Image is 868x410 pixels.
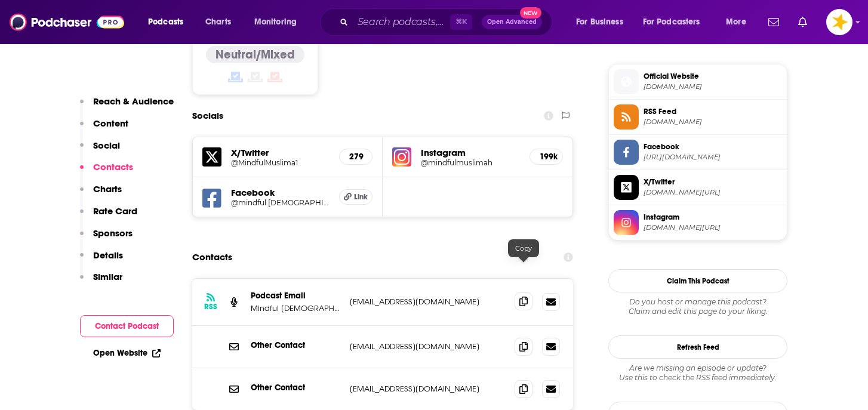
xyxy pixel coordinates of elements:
[614,175,782,200] a: X/Twitter[DOMAIN_NAME][URL]
[568,13,638,32] button: open menu
[644,177,782,187] span: X/Twitter
[614,140,782,165] a: Facebook[URL][DOMAIN_NAME]
[520,7,541,19] span: New
[635,13,718,32] button: open menu
[482,15,542,29] button: Open AdvancedNew
[350,297,505,307] p: [EMAIL_ADDRESS][DOMAIN_NAME]
[614,210,782,235] a: Instagram[DOMAIN_NAME][URL]
[764,12,784,32] a: Show notifications dropdown
[80,227,133,249] button: Sponsors
[608,297,787,307] span: Do you host or manage this podcast?
[198,13,238,32] a: Charts
[148,14,183,30] span: Podcasts
[140,13,199,32] button: open menu
[726,14,746,30] span: More
[254,14,297,30] span: Monitoring
[644,212,782,223] span: Instagram
[508,239,539,257] div: Copy
[540,152,553,162] h5: 199k
[93,227,133,239] p: Sponsors
[826,9,852,35] img: User Profile
[644,106,782,117] span: RSS Feed
[421,158,520,167] a: @mindfulmuslimah
[251,383,340,393] p: Other Contact
[608,297,787,316] div: Claim and edit this page to your liking.
[576,14,623,30] span: For Business
[354,192,368,202] span: Link
[204,302,217,312] h3: RSS
[614,69,782,94] a: Official Website[DOMAIN_NAME]
[80,249,123,272] button: Details
[192,246,232,269] h2: Contacts
[644,153,782,162] span: https://www.facebook.com/mindful.muslimah.50
[80,183,122,205] button: Charts
[608,335,787,359] button: Refresh Feed
[251,291,340,301] p: Podcast Email
[231,187,330,198] h5: Facebook
[216,47,295,62] h4: Neutral/Mixed
[643,14,700,30] span: For Podcasters
[93,95,174,107] p: Reach & Audience
[80,205,137,227] button: Rate Card
[10,11,124,33] img: Podchaser - Follow, Share and Rate Podcasts
[80,271,122,293] button: Similar
[231,198,330,207] a: @mindful.[DEMOGRAPHIC_DATA].50
[644,188,782,197] span: twitter.com/MindfulMuslima1
[353,13,450,32] input: Search podcasts, credits, & more...
[93,205,137,217] p: Rate Card
[331,8,564,36] div: Search podcasts, credits, & more...
[231,147,330,158] h5: X/Twitter
[644,71,782,82] span: Official Website
[80,118,128,140] button: Content
[251,340,340,350] p: Other Contact
[793,12,812,32] a: Show notifications dropdown
[644,223,782,232] span: instagram.com/mindfulmuslimah
[80,315,174,337] button: Contact Podcast
[80,140,120,162] button: Social
[93,140,120,151] p: Social
[93,161,133,172] p: Contacts
[487,19,537,25] span: Open Advanced
[93,348,161,358] a: Open Website
[608,363,787,383] div: Are we missing an episode or update? Use this to check the RSS feed immediately.
[644,82,782,91] span: mindful-muslimah.com
[392,147,411,167] img: iconImage
[608,269,787,292] button: Claim This Podcast
[826,9,852,35] span: Logged in as Spreaker_Prime
[93,271,122,282] p: Similar
[644,141,782,152] span: Facebook
[246,13,312,32] button: open menu
[93,118,128,129] p: Content
[80,95,174,118] button: Reach & Audience
[350,384,505,394] p: [EMAIL_ADDRESS][DOMAIN_NAME]
[192,104,223,127] h2: Socials
[450,14,472,30] span: ⌘ K
[93,249,123,261] p: Details
[80,161,133,183] button: Contacts
[718,13,761,32] button: open menu
[644,118,782,127] span: anchor.fm
[826,9,852,35] button: Show profile menu
[349,152,362,162] h5: 279
[614,104,782,130] a: RSS Feed[DOMAIN_NAME]
[93,183,122,195] p: Charts
[205,14,231,30] span: Charts
[251,303,340,313] p: Mindful [DEMOGRAPHIC_DATA]
[339,189,373,205] a: Link
[350,341,505,352] p: [EMAIL_ADDRESS][DOMAIN_NAME]
[231,158,330,167] a: @MindfulMuslima1
[421,147,520,158] h5: Instagram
